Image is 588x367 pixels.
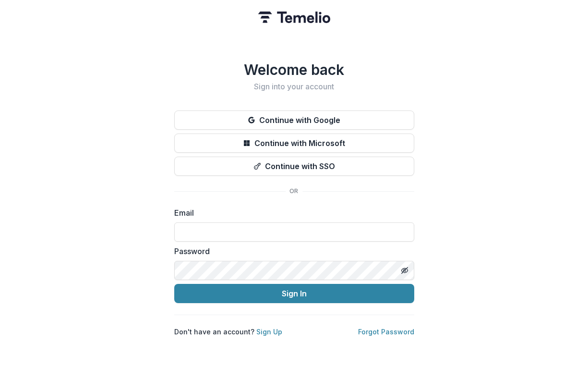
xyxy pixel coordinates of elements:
[358,328,414,336] a: Forgot Password
[174,245,408,257] label: Password
[174,134,414,153] button: Continue with Microsoft
[174,61,414,78] h1: Welcome back
[397,263,412,278] button: Toggle password visibility
[174,110,414,130] button: Continue with Google
[174,207,408,219] label: Email
[174,157,414,176] button: Continue with SSO
[258,12,330,23] img: Temelio
[256,328,282,336] a: Sign Up
[174,327,282,337] p: Don't have an account?
[174,82,414,91] h2: Sign into your account
[174,284,414,303] button: Sign In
